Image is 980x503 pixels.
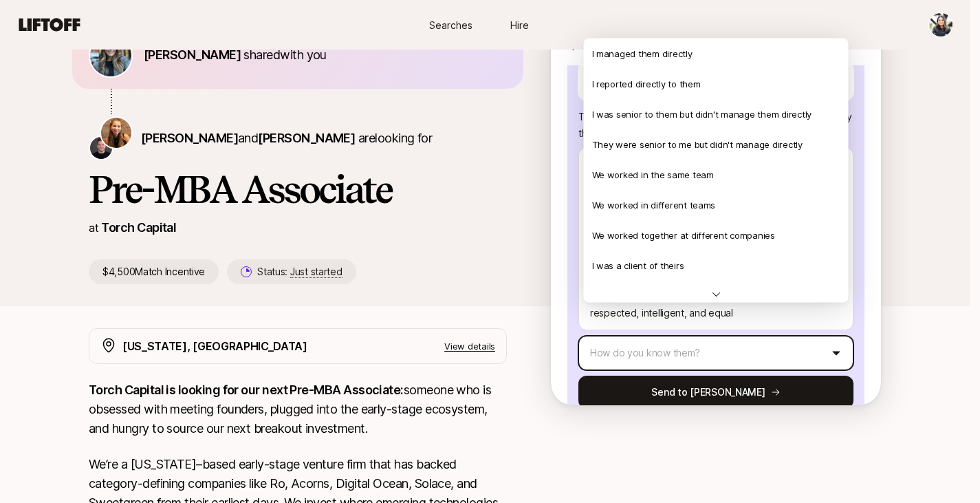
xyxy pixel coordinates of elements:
[592,228,775,242] p: We worked together at different companies
[592,47,693,61] p: I managed them directly
[592,168,714,182] p: We worked in the same team
[592,138,803,151] p: They were senior to me but didn't manage directly
[592,198,716,212] p: We worked in different teams
[592,259,684,272] p: I was a client of theirs
[592,107,812,121] p: I was senior to them but didn't manage them directly
[592,77,701,91] p: I reported directly to them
